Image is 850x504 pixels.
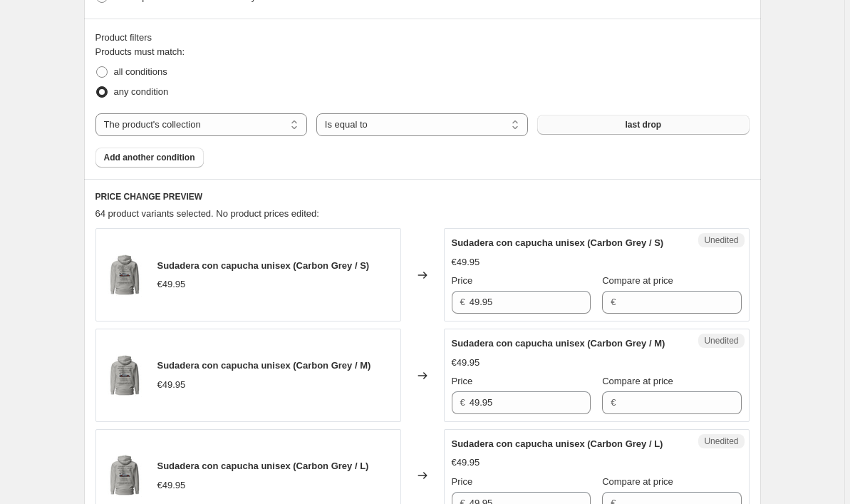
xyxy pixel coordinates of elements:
span: Sudadera con capucha unisex (Carbon Grey / L) [157,461,369,471]
div: Product filters [95,31,750,45]
button: Add another condition [95,148,204,168]
div: €49.95 [157,378,186,392]
span: any condition [114,86,169,97]
span: Sudadera con capucha unisex (Carbon Grey / M) [452,338,665,349]
span: € [460,297,465,307]
img: cotton-heritage-m2580-i-unisex-premium-pullover-hoodie-carbon-grey-back-68c007021e7ee_80x.jpg [103,454,146,497]
button: last drop [537,115,749,135]
div: €49.95 [452,255,480,269]
div: €49.95 [157,478,186,493]
span: Price [452,275,473,286]
span: Sudadera con capucha unisex (Carbon Grey / S) [157,260,370,271]
img: cotton-heritage-m2580-i-unisex-premium-pullover-hoodie-carbon-grey-back-68c007021e7ee_80x.jpg [103,254,146,297]
span: € [611,397,616,408]
div: €49.95 [452,456,480,470]
span: Compare at price [602,275,673,286]
span: last drop [625,119,661,130]
div: €49.95 [452,356,480,370]
div: €49.95 [157,277,186,292]
span: Price [452,376,473,386]
span: all conditions [114,66,167,77]
span: Products must match: [95,46,185,57]
span: Sudadera con capucha unisex (Carbon Grey / M) [157,360,371,371]
span: 64 product variants selected. No product prices edited: [95,208,319,219]
span: Sudadera con capucha unisex (Carbon Grey / L) [452,438,663,449]
span: Price [452,476,473,487]
span: € [611,297,616,307]
span: Compare at price [602,376,673,386]
span: Add another condition [104,152,195,163]
span: Unedited [704,335,738,346]
span: € [460,397,465,408]
span: Unedited [704,436,738,447]
span: Unedited [704,235,738,246]
h6: PRICE CHANGE PREVIEW [95,191,750,202]
span: Compare at price [602,476,673,487]
span: Sudadera con capucha unisex (Carbon Grey / S) [452,237,664,248]
img: cotton-heritage-m2580-i-unisex-premium-pullover-hoodie-carbon-grey-back-68c007021e7ee_80x.jpg [103,354,146,397]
